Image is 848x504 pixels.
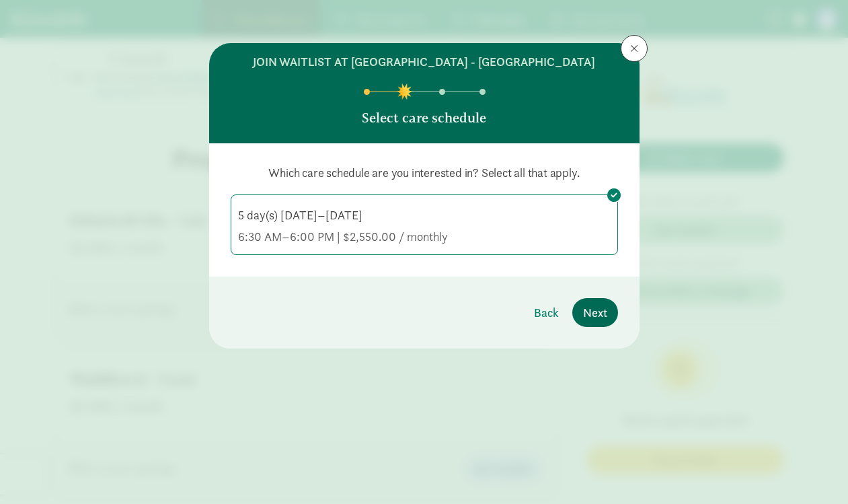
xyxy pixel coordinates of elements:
[362,108,486,127] p: Select care schedule
[238,229,611,245] div: 6:30 AM–6:00 PM | $2,550.00 / monthly
[534,303,559,322] span: Back
[583,303,607,322] span: Next
[253,54,595,70] h6: join waitlist at [GEOGRAPHIC_DATA] - [GEOGRAPHIC_DATA]
[238,207,611,223] div: 5 day(s) [DATE]–[DATE]
[523,298,570,327] button: Back
[572,298,618,327] button: Next
[231,165,618,181] p: Which care schedule are you interested in? Select all that apply.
